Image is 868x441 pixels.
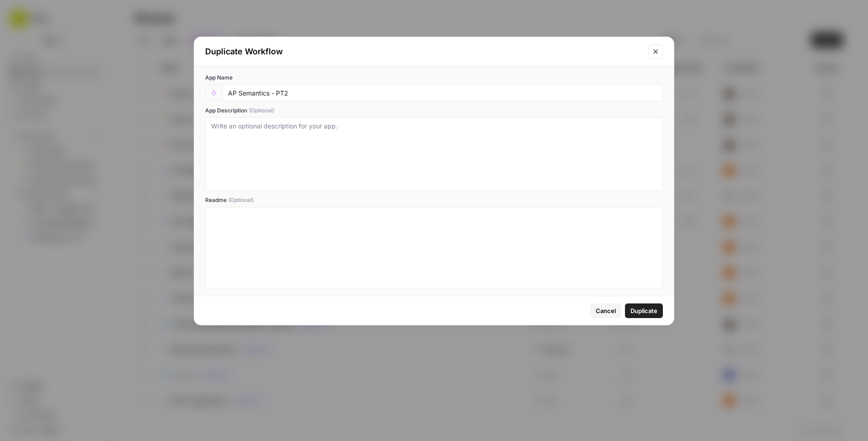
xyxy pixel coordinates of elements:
[648,44,663,59] button: Close modal
[205,74,663,82] label: App Name
[205,106,663,115] label: App Description
[590,303,621,318] button: Cancel
[596,306,616,315] span: Cancel
[205,45,643,58] div: Duplicate Workflow
[228,196,254,204] span: (Optional)
[228,89,657,97] input: Untitled
[249,106,274,115] span: (Optional)
[630,306,657,315] span: Duplicate
[205,196,663,204] label: Readme
[625,303,663,318] button: Duplicate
